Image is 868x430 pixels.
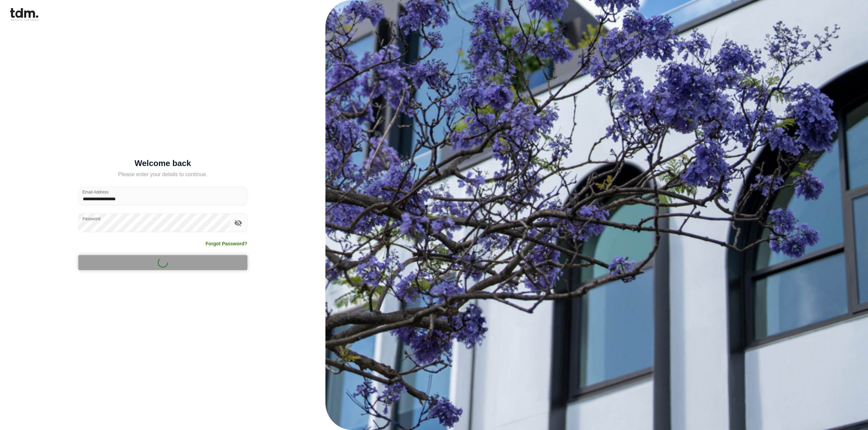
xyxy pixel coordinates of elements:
[82,189,109,195] label: Email Address
[206,240,247,247] a: Forgot Password?
[232,217,244,229] button: toggle password visibility
[78,170,247,179] h5: Please enter your details to continue.
[82,216,100,222] label: Password
[78,160,247,167] h5: Welcome back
